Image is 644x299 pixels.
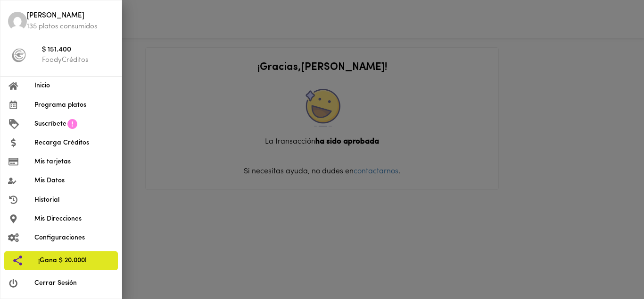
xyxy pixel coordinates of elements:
span: Mis tarjetas [34,157,114,167]
span: Suscríbete [34,119,66,129]
span: Programa platos [34,100,114,110]
span: ¡Gana $ 20.000! [38,256,110,265]
span: Historial [34,195,114,205]
span: Configuraciones [34,233,114,243]
img: foody-creditos-black.png [12,48,26,62]
span: Mis Direcciones [34,214,114,224]
span: Inicio [34,81,114,91]
span: Recarga Créditos [34,138,114,148]
span: $ 151.400 [42,45,114,56]
p: FoodyCréditos [42,55,114,65]
span: [PERSON_NAME] [27,11,114,22]
iframe: Messagebird Livechat Widget [589,244,635,290]
p: 135 platos consumidos [27,22,114,32]
span: Mis Datos [34,176,114,186]
span: Cerrar Sesión [34,278,114,288]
